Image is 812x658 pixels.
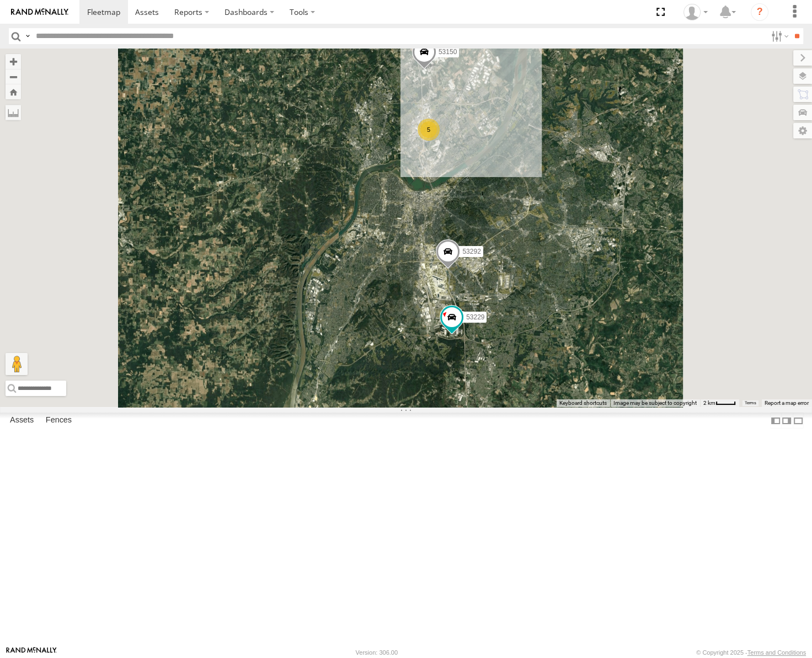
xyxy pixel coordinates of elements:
button: Zoom Home [6,84,21,99]
label: Dock Summary Table to the Right [781,413,792,429]
label: Map Settings [793,123,812,138]
label: Hide Summary Table [793,413,804,429]
a: Visit our Website [6,647,57,658]
label: Dock Summary Table to the Left [770,413,781,429]
button: Zoom out [6,69,21,84]
button: Drag Pegman onto the map to open Street View [6,353,28,375]
label: Fences [40,413,77,429]
i: ? [751,3,768,21]
span: 53292 [462,248,480,256]
span: 2 km [703,400,715,406]
div: Version: 306.00 [356,649,398,656]
label: Search Query [23,28,32,44]
button: Zoom in [6,54,21,69]
span: Image may be subject to copyright [613,400,697,406]
img: rand-logo.svg [11,8,68,16]
span: 53150 [439,48,457,56]
a: Terms and Conditions [747,649,806,656]
button: Keyboard shortcuts [559,399,607,407]
label: Search Filter Options [767,28,790,44]
label: Assets [4,413,39,429]
div: Miky Transport [680,4,712,20]
label: Measure [6,105,21,120]
span: 53229 [466,313,484,321]
a: Report a map error [765,400,809,406]
a: Terms (opens in new tab) [745,400,756,405]
div: 5 [418,119,440,141]
div: © Copyright 2025 - [696,649,806,656]
button: Map Scale: 2 km per 33 pixels [700,399,739,407]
